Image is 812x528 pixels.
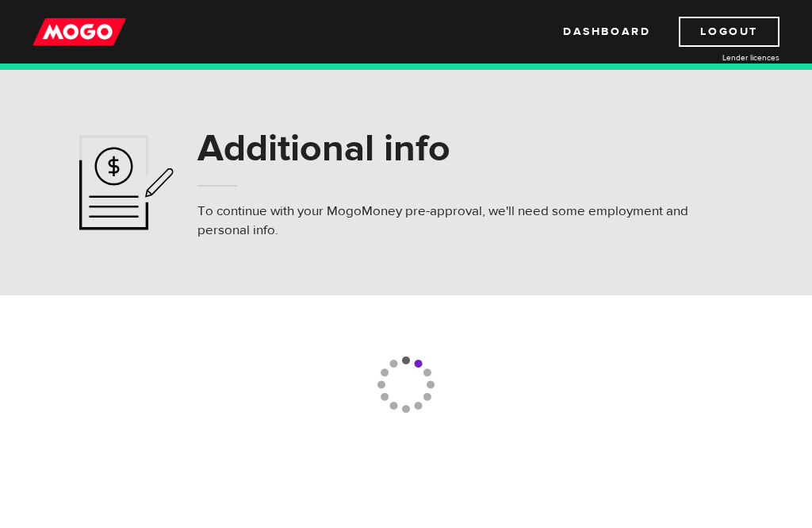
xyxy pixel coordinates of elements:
p: To continue with your MogoMoney pre-approval, we'll need some employment and personal info. [197,202,732,240]
a: Lender licences [661,52,779,64]
img: mogo_logo-11ee424be714fa7cbb0f0f49df9e16ec.png [33,17,126,47]
a: Logout [679,17,779,47]
img: loading-colorWheel_medium.gif [377,295,436,474]
a: Dashboard [563,17,650,47]
img: application-ef4f7aff46a5c1a1d42a38d909f5b40b.svg [79,135,174,230]
h1: Additional info [197,128,732,169]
